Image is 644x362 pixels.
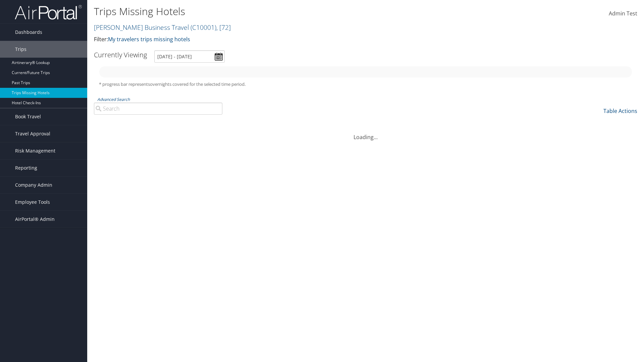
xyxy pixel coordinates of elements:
[15,211,55,228] span: AirPortal® Admin
[15,24,42,41] span: Dashboards
[15,194,50,210] span: Employee Tools
[97,97,130,102] a: Advanced Search
[603,107,637,115] a: Table Actions
[99,81,632,87] h5: * progress bar represents overnights covered for the selected time period.
[609,3,637,24] a: Admin Test
[15,41,26,58] span: Trips
[609,10,637,17] span: Admin Test
[94,125,637,141] div: Loading...
[15,125,50,142] span: Travel Approval
[191,23,216,32] span: ( C10001 )
[94,50,147,59] h3: Currently Viewing
[94,35,456,44] p: Filter:
[216,23,231,32] span: , [ 72 ]
[15,177,52,193] span: Company Admin
[15,160,37,176] span: Reporting
[154,50,225,63] input: [DATE] - [DATE]
[94,103,222,115] input: Advanced Search
[15,4,82,20] img: airportal-logo.png
[15,108,41,125] span: Book Travel
[15,142,55,159] span: Risk Management
[108,36,190,43] a: My travelers trips missing hotels
[94,4,456,18] h1: Trips Missing Hotels
[94,23,231,32] a: [PERSON_NAME] Business Travel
